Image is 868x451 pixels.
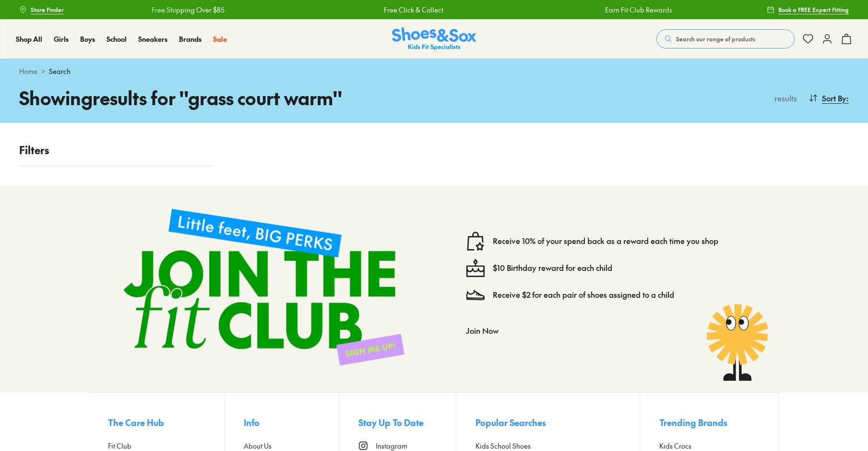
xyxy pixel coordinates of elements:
span: The Care Hub [108,416,164,429]
a: Brands [179,34,202,44]
span: Sneakers [138,34,167,44]
img: vector1.svg [466,232,485,251]
a: Free Shipping Over $85 [143,5,216,15]
span: Shop All [16,34,42,44]
span: Popular Searches [476,416,546,429]
a: $10 Birthday reward for each child [493,263,612,273]
p: Filters [19,142,212,158]
a: Sneakers [138,34,167,44]
a: Receive $2 for each pair of shoes assigned to a child [493,290,674,300]
a: School [107,34,127,44]
span: Store Finder [31,5,64,14]
a: Home [19,66,37,76]
button: Info [244,412,339,433]
a: Receive 10% of your spend back as a reward each time you shop [493,236,718,246]
a: Fit Club [108,441,225,451]
button: Join Now [466,320,499,341]
div: > [19,66,849,76]
button: The Care Hub [108,412,225,433]
span: Book a FREE Expert Fitting [778,5,849,14]
a: Shop All [16,34,42,44]
img: SNS_Logo_Responsive.svg [392,27,476,51]
span: Kids School Shoes [476,441,531,451]
img: sign-up-footer.png [108,193,420,381]
button: Stay Up To Date [358,412,456,433]
img: cake--candle-birthday-event-special-sweet-cake-bake.svg [466,258,485,278]
a: About Us [244,441,339,451]
a: Free Click & Collect [376,5,435,15]
a: Store Finder [19,1,64,18]
p: results [771,92,797,104]
button: Search our range of products [656,29,795,49]
span: Girls [54,34,69,44]
h1: Showing results for " grass court warm " [19,84,434,111]
span: Sort By [822,92,846,104]
span: School [107,34,127,44]
span: Info [244,416,260,429]
a: Sale [213,34,227,44]
button: Sort By: [809,87,849,109]
span: Sale [213,34,227,44]
button: Trending Brands [659,412,760,433]
span: Kids Crocs [659,441,691,451]
span: Search [49,66,71,76]
button: Popular Searches [476,412,640,433]
span: About Us [244,441,272,451]
a: Kids Crocs [659,441,760,451]
span: Brands [179,34,202,44]
span: Boys [80,34,95,44]
a: Boys [80,34,95,44]
a: Instagram [358,441,456,451]
span: Trending Brands [659,416,727,429]
a: Book a FREE Expert Fitting [767,1,849,18]
span: Search our range of products [676,35,755,43]
span: Stay Up To Date [358,416,424,429]
a: Girls [54,34,69,44]
span: Fit Club [108,441,131,451]
a: Shoes & Sox [392,27,476,51]
a: Kids School Shoes [476,441,640,451]
img: Vector_3098.svg [466,285,485,305]
span: : [846,92,849,104]
a: Earn Fit Club Rewards [597,5,665,15]
span: Instagram [376,441,407,451]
